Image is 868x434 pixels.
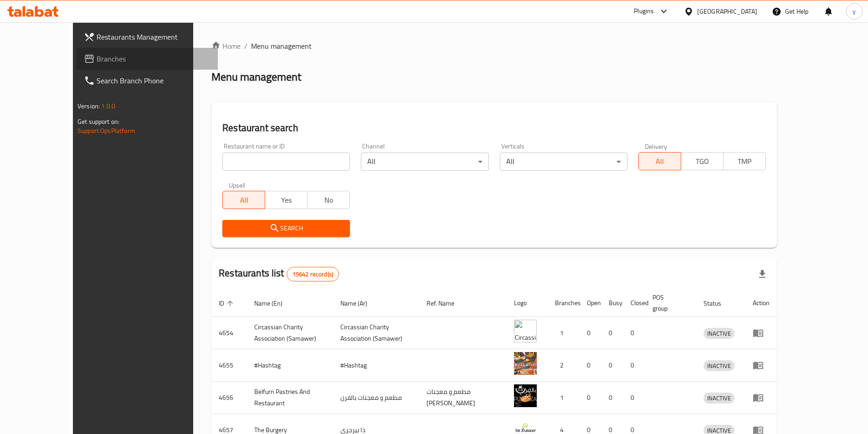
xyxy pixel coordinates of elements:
[580,382,601,414] td: 0
[230,223,343,234] span: Search
[211,41,777,51] nav: breadcrumb
[601,289,623,317] th: Busy
[723,152,766,170] button: TMP
[638,152,681,170] button: All
[244,41,247,51] li: /
[333,317,419,349] td: ​Circassian ​Charity ​Association​ (Samawer)
[685,155,720,168] span: TGO
[642,155,678,168] span: All
[77,125,135,137] a: Support.OpsPlatform
[623,317,645,349] td: 0
[77,70,218,92] a: Search Branch Phone
[211,41,241,51] a: Home
[97,53,211,64] span: Branches
[222,191,265,209] button: All
[287,267,339,281] div: Total records count
[222,220,350,237] button: Search
[704,328,734,339] div: INACTIVE
[77,100,100,112] span: Version:
[645,143,668,149] label: Delivery
[623,349,645,382] td: 0
[222,153,350,171] input: Search for restaurant name or ID..
[697,6,757,16] div: [GEOGRAPHIC_DATA]
[101,100,115,112] span: 1.0.0
[77,26,218,48] a: Restaurants Management
[222,121,766,135] h2: Restaurant search
[580,317,601,349] td: 0
[753,327,770,338] div: Menu
[514,352,537,375] img: #Hashtag
[548,317,580,349] td: 1
[247,382,333,414] td: Belfurn Pastries And Restaurant
[753,360,770,371] div: Menu
[623,289,645,317] th: Closed
[580,349,601,382] td: 0
[226,194,262,207] span: All
[548,289,580,317] th: Branches
[704,393,734,403] span: INACTIVE
[601,382,623,414] td: 0
[548,349,580,382] td: 2
[745,289,777,317] th: Action
[229,182,246,188] label: Upsell
[514,384,537,407] img: Belfurn Pastries And Restaurant
[254,298,294,309] span: Name (En)
[514,320,537,342] img: ​Circassian ​Charity ​Association​ (Samawer)
[704,360,734,371] div: INACTIVE
[211,382,247,414] td: 4656
[426,298,466,309] span: Ref. Name
[97,31,211,42] span: Restaurants Management
[704,328,734,339] span: INACTIVE
[704,298,733,309] span: Status
[211,317,247,349] td: 4654
[265,191,308,209] button: Yes
[500,153,627,171] div: All
[251,41,312,51] span: Menu management
[623,382,645,414] td: 0
[853,6,856,16] span: y
[269,194,304,207] span: Yes
[580,289,601,317] th: Open
[307,191,350,209] button: No
[219,266,339,281] h2: Restaurants list
[753,392,770,403] div: Menu
[77,116,119,128] span: Get support on:
[333,382,419,414] td: مطعم و معجنات بالفرن
[751,263,773,285] div: Export file
[601,349,623,382] td: 0
[652,292,685,314] span: POS group
[211,70,301,84] h2: Menu management
[77,48,218,70] a: Branches
[681,152,724,170] button: TGO
[634,6,654,17] div: Plugins
[419,382,507,414] td: مطعم و معجنات [PERSON_NAME]
[247,317,333,349] td: ​Circassian ​Charity ​Association​ (Samawer)
[361,153,488,171] div: All
[548,382,580,414] td: 1
[333,349,419,382] td: #Hashtag
[97,75,211,86] span: Search Branch Phone
[311,194,346,207] span: No
[704,361,734,371] span: INACTIVE
[727,155,762,168] span: TMP
[287,270,339,279] span: 15642 record(s)
[219,298,236,309] span: ID
[507,289,548,317] th: Logo
[247,349,333,382] td: #Hashtag
[211,349,247,382] td: 4655
[601,317,623,349] td: 0
[340,298,379,309] span: Name (Ar)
